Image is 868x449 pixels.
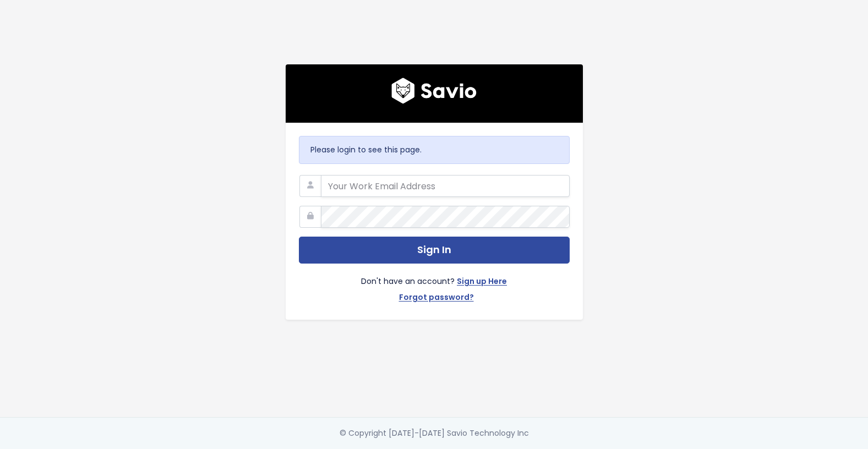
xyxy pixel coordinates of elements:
a: Sign up Here [457,275,507,291]
p: Please login to see this page. [310,143,558,157]
input: Your Work Email Address [321,175,570,197]
img: logo600x187.a314fd40982d.png [391,78,477,104]
div: Don't have an account? [299,264,570,306]
div: © Copyright [DATE]-[DATE] Savio Technology Inc [340,426,529,440]
button: Sign In [299,237,570,264]
a: Forgot password? [399,291,474,306]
